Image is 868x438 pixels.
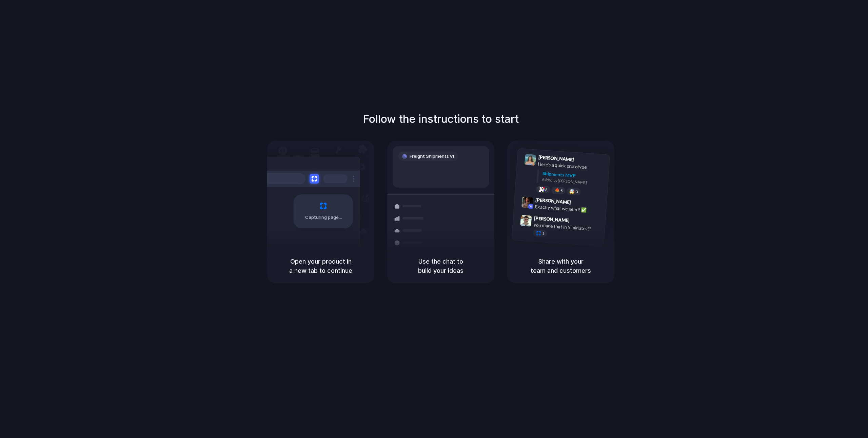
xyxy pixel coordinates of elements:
h5: Use the chat to build your ideas [395,257,486,275]
span: 1 [542,232,545,235]
span: [PERSON_NAME] [538,153,574,163]
span: [PERSON_NAME] [535,196,571,206]
span: Freight Shipments v1 [410,153,454,160]
div: Shipments MVP [542,170,605,181]
span: 9:42 AM [573,199,587,207]
div: Here's a quick prototype [538,160,606,172]
h5: Share with your team and customers [515,257,606,275]
span: Capturing page [305,214,343,221]
div: you made that in 5 minutes?! [533,221,601,233]
span: [PERSON_NAME] [534,214,570,224]
h5: Open your product in a new tab to continue [275,257,366,275]
div: Exactly what we need! ✅ [535,203,603,214]
span: 9:41 AM [576,157,590,165]
span: 5 [560,189,563,193]
span: 8 [545,188,548,192]
span: 9:47 AM [572,217,586,226]
div: Added by [PERSON_NAME] [542,177,604,187]
span: 3 [576,190,578,194]
h1: Follow the instructions to start [363,111,519,127]
div: 🤯 [569,189,575,194]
